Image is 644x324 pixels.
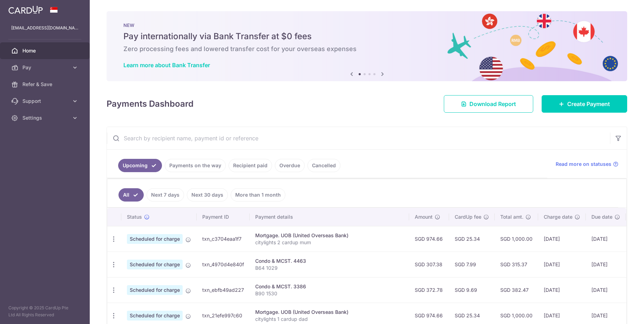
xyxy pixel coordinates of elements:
[127,260,183,269] span: Scheduled for charge
[107,127,610,149] input: Search by recipient name, payment id or reference
[165,159,226,172] a: Payments on the way
[197,252,250,277] td: txn_4970d4e840f
[123,62,210,69] a: Learn more about Bank Transfer
[495,226,538,252] td: SGD 1,000.00
[22,47,69,54] span: Home
[118,188,144,202] a: All
[255,283,404,290] div: Condo & MCST. 3386
[255,232,404,239] div: Mortgage. UOB (United Overseas Bank)
[11,24,79,31] p: [EMAIL_ADDRESS][DOMAIN_NAME]
[255,316,404,323] p: citylights 1 cardup dad
[107,98,194,110] h4: Payments Dashboard
[544,213,572,220] span: Charge date
[118,159,162,172] a: Upcoming
[409,252,449,277] td: SGD 307.38
[197,208,250,226] th: Payment ID
[538,277,586,303] td: [DATE]
[444,95,533,113] a: Download Report
[556,161,618,168] a: Read more on statuses
[591,213,612,220] span: Due date
[187,188,228,202] a: Next 30 days
[586,252,626,277] td: [DATE]
[449,252,495,277] td: SGD 7.99
[255,265,404,272] p: B64 1029
[255,290,404,297] p: B90 1530
[197,277,250,303] td: txn_ebfb49ad227
[449,277,495,303] td: SGD 9.69
[22,64,69,71] span: Pay
[556,161,611,168] span: Read more on statuses
[538,252,586,277] td: [DATE]
[127,311,183,321] span: Scheduled for charge
[22,114,69,121] span: Settings
[500,213,523,220] span: Total amt.
[255,239,404,246] p: citylights 2 cardup mum
[538,226,586,252] td: [DATE]
[275,159,305,172] a: Overdue
[415,213,433,220] span: Amount
[8,6,43,14] img: CardUp
[586,226,626,252] td: [DATE]
[127,213,142,220] span: Status
[542,95,627,113] a: Create Payment
[197,226,250,252] td: txn_c3704eaa1f7
[307,159,340,172] a: Cancelled
[409,277,449,303] td: SGD 372.78
[231,188,285,202] a: More than 1 month
[229,159,272,172] a: Recipient paid
[127,285,183,295] span: Scheduled for charge
[22,98,69,105] span: Support
[495,252,538,277] td: SGD 315.37
[409,226,449,252] td: SGD 974.66
[123,31,610,42] h5: Pay internationally via Bank Transfer at $0 fees
[22,81,69,88] span: Refer & Save
[250,208,409,226] th: Payment details
[586,277,626,303] td: [DATE]
[123,22,610,28] p: NEW
[469,100,516,108] span: Download Report
[123,45,610,53] h6: Zero processing fees and lowered transfer cost for your overseas expenses
[455,213,481,220] span: CardUp fee
[255,309,404,316] div: Mortgage. UOB (United Overseas Bank)
[127,234,183,244] span: Scheduled for charge
[567,100,610,108] span: Create Payment
[107,11,627,81] img: Bank transfer banner
[147,188,184,202] a: Next 7 days
[449,226,495,252] td: SGD 25.34
[495,277,538,303] td: SGD 382.47
[255,258,404,265] div: Condo & MCST. 4463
